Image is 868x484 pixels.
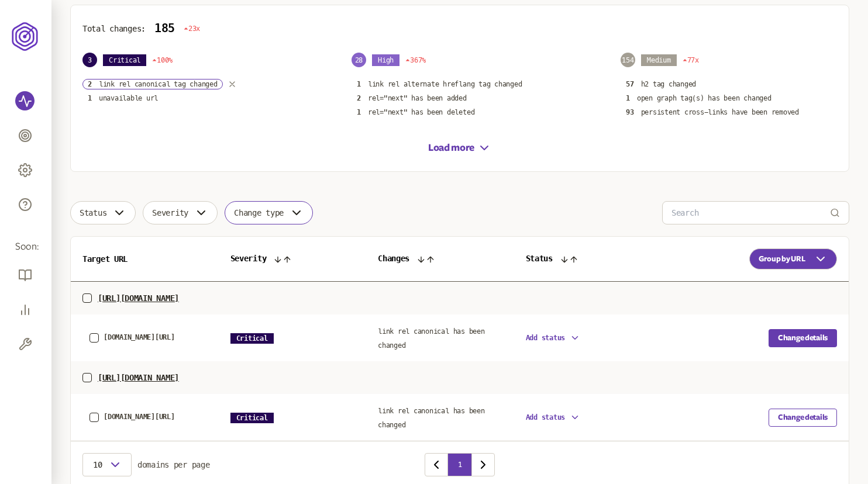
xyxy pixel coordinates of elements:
[154,22,175,35] p: 185
[225,201,313,224] button: Change type
[352,79,527,89] button: 1link rel alternate hreflang tag changed
[230,333,274,344] span: Critical
[98,293,179,303] p: [URL][DOMAIN_NAME]
[82,79,223,89] button: 2link rel canonical tag changed
[372,54,399,66] span: High
[219,237,367,282] th: Severity
[70,201,136,224] button: Status
[769,409,837,427] button: Change details
[526,413,566,421] span: Add status
[626,80,634,88] span: 57
[357,108,361,116] span: 1
[82,93,163,103] button: 1unavailable url
[352,53,366,67] span: 28
[80,208,106,217] span: Status
[89,413,175,422] a: [DOMAIN_NAME][URL]
[92,460,104,469] span: 10
[99,79,218,89] p: link rel canonical tag changed
[378,407,485,429] span: link rel canonical has been changed
[641,79,697,89] p: h2 tag changed
[82,24,146,33] p: Total changes:
[143,201,218,224] button: Severity
[641,108,799,117] p: persistent cross-links have been removed
[104,413,175,421] button: [DOMAIN_NAME][URL]
[234,208,284,217] span: Change type
[352,107,480,117] button: 1rel="next" has been deleted
[626,108,634,116] span: 93
[104,333,175,341] button: [DOMAIN_NAME][URL]
[671,202,830,224] input: Search
[230,413,274,423] span: Critical
[621,79,701,89] button: 57h2 tag changed
[621,53,635,67] span: 154
[621,93,777,103] button: 1open graph tag(s) has been changed
[152,56,173,65] span: 100%
[82,453,132,476] button: 10
[378,327,485,350] span: link rel canonical has been changed
[759,254,805,264] span: Group by URL
[88,80,92,88] span: 2
[378,325,485,350] a: link rel canonical has been changed
[749,248,837,269] button: Group by URL
[621,107,804,117] button: 93persistent cross-links have been removed
[368,94,467,103] p: rel="next" has been added
[99,94,158,103] p: unavailable url
[405,56,426,65] span: 367%
[448,453,471,476] button: 1
[637,94,771,103] p: open graph tag(s) has been changed
[352,93,472,103] button: 2rel="next" has been added
[368,108,475,117] p: rel="next" has been deleted
[366,237,514,282] th: Changes
[357,94,361,102] span: 2
[514,237,662,282] th: Status
[88,94,92,102] span: 1
[526,412,581,423] button: Add status
[769,329,837,347] button: Change details
[71,237,219,282] th: Target URL
[98,373,179,382] p: [URL][DOMAIN_NAME]
[152,208,188,217] span: Severity
[15,240,36,254] span: Soon:
[683,56,699,65] span: 77x
[137,460,210,469] span: domains per page
[368,79,522,89] p: link rel alternate hreflang tag changed
[89,333,175,343] a: [DOMAIN_NAME][URL]
[103,54,146,66] span: Critical
[641,54,677,66] span: Medium
[82,53,97,67] span: 3
[357,80,361,88] span: 1
[526,334,566,342] span: Add status
[626,94,630,102] span: 1
[526,333,581,343] button: Add status
[428,141,491,155] button: Load more
[184,24,200,33] span: 23x
[378,405,485,430] a: link rel canonical has been changed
